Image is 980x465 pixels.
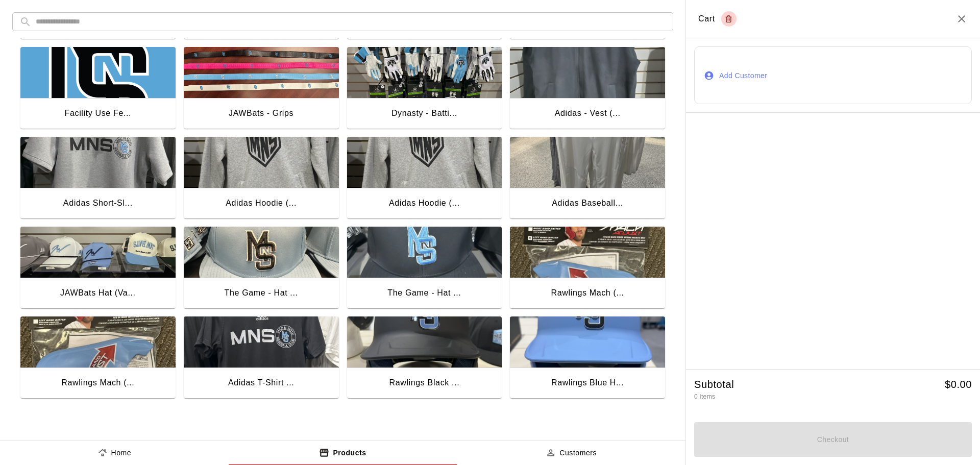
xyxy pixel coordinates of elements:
[552,197,623,210] div: Adidas Baseball...
[20,137,176,188] img: Adidas Short-Sleeved Hoodie - All Colors
[20,316,176,368] img: Rawlings Mach (RHH)
[510,137,665,188] img: Adidas Baseball Pants - White/Gray
[20,316,176,400] button: Rawlings Mach (RHH)Rawlings Mach (...
[559,448,597,458] p: Customers
[694,393,715,400] span: 0 items
[955,13,968,25] button: Close
[347,316,502,368] img: Rawlings Black Helmet
[65,107,132,120] div: Facility Use Fe...
[510,137,665,221] button: Adidas Baseball Pants - White/GrayAdidas Baseball...
[510,316,665,368] img: Rawlings Blue Helmet
[347,47,502,98] img: Dynasty - Batting Gloves
[721,11,737,27] button: Empty cart
[694,378,734,391] h5: Subtotal
[555,107,621,120] div: Adidas - Vest (...
[389,376,459,389] div: Rawlings Black ...
[184,227,339,310] button: The Game - Hat (BLUE)The Game - Hat ...
[510,47,665,131] button: Adidas - Vest (Black)Adidas - Vest (...
[184,316,339,368] img: Adidas T-Shirt (SS)
[510,316,665,400] button: Rawlings Blue HelmetRawlings Blue H...
[61,376,134,389] div: Rawlings Mach (...
[347,316,502,400] button: Rawlings Black HelmetRawlings Black ...
[228,376,295,389] div: Adidas T-Shirt ...
[945,378,972,391] h5: $ 0.00
[184,137,339,221] button: Adidas Hoodie (Youth) - All ColorsAdidas Hoodie (...
[551,376,624,389] div: Rawlings Blue H...
[20,137,176,221] button: Adidas Short-Sleeved Hoodie - All ColorsAdidas Short-Sl...
[184,316,339,400] button: Adidas T-Shirt (SS)Adidas T-Shirt ...
[387,286,461,300] div: The Game - Hat ...
[510,227,665,278] img: Rawlings Mach (LHH)
[347,137,502,221] button: Adidas Hoodie (Adult) - All ColorsAdidas Hoodie (...
[347,227,502,278] img: The Game - Hat (BLK)
[184,47,339,131] button: JAWBats - GripsJAWBats - Grips
[510,47,665,98] img: Adidas - Vest (Black)
[225,286,298,300] div: The Game - Hat ...
[63,197,133,210] div: Adidas Short-Sl...
[229,107,293,120] div: JAWBats - Grips
[510,227,665,310] button: Rawlings Mach (LHH)Rawlings Mach (...
[20,227,176,310] button: JAWBats Hat (Various)JAWBats Hat (Va...
[698,11,737,27] div: Cart
[347,47,502,131] button: Dynasty - Batting GlovesDynasty - Batti...
[389,197,460,210] div: Adidas Hoodie (...
[20,47,176,98] img: Facility Use Fee -- Non-Member
[391,107,457,120] div: Dynasty - Batti...
[60,286,136,300] div: JAWBats Hat (Va...
[184,137,339,188] img: Adidas Hoodie (Youth) - All Colors
[184,227,339,278] img: The Game - Hat (BLUE)
[347,137,502,188] img: Adidas Hoodie (Adult) - All Colors
[347,227,502,310] button: The Game - Hat (BLK)The Game - Hat ...
[226,197,297,210] div: Adidas Hoodie (...
[694,46,972,104] button: Add Customer
[184,47,339,98] img: JAWBats - Grips
[20,47,176,131] button: Facility Use Fee -- Non-MemberFacility Use Fe...
[111,448,132,458] p: Home
[333,448,366,458] p: Products
[20,227,176,278] img: JAWBats Hat (Various)
[551,286,624,300] div: Rawlings Mach (...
